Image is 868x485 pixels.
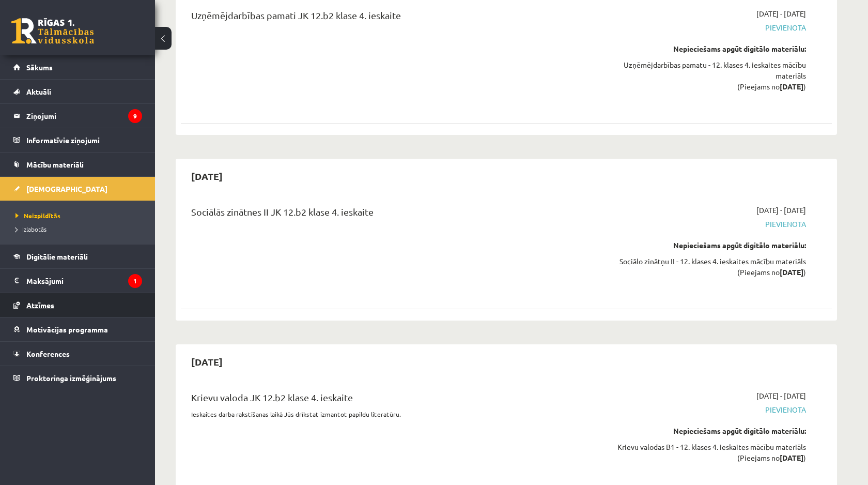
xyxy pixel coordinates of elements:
[611,59,806,92] div: Uzņēmējdarbības pamatu - 12. klases 4. ieskaites mācību materiāls (Pieejams no )
[611,426,806,436] div: Nepieciešams apgūt digitālo materiālu:
[13,342,142,366] a: Konferences
[611,240,806,251] div: Nepieciešams apgūt digitālo materiālu:
[13,80,142,103] a: Aktuāli
[756,8,806,19] span: [DATE] - [DATE]
[611,404,806,415] span: Pievienota
[13,317,142,341] a: Motivācijas programma
[128,274,142,288] i: 1
[26,269,142,293] legend: Maksājumi
[26,325,108,334] span: Motivācijas programma
[13,128,142,152] a: Informatīvie ziņojumi
[611,256,806,278] div: Sociālo zinātņu II - 12. klases 4. ieskaites mācību materiāls (Pieejams no )
[13,153,142,176] a: Mācību materiāli
[26,128,142,152] legend: Informatīvie ziņojumi
[611,442,806,463] div: Krievu valodas B1 - 12. klases 4. ieskaites mācību materiāls (Pieejams no )
[611,43,806,54] div: Nepieciešams apgūt digitālo materiālu:
[191,205,596,224] div: Sociālās zinātnes II JK 12.b2 klase 4. ieskaite
[756,390,806,401] span: [DATE] - [DATE]
[611,22,806,33] span: Pievienota
[611,219,806,230] span: Pievienota
[191,8,596,27] div: Uzņēmējdarbības pamati JK 12.b2 klase 4. ieskaite
[128,109,142,123] i: 9
[16,225,47,233] span: Izlabotās
[13,366,142,390] a: Proktoringa izmēģinājums
[13,55,142,79] a: Sākums
[13,177,142,201] a: [DEMOGRAPHIC_DATA]
[26,104,142,128] legend: Ziņojumi
[26,373,116,383] span: Proktoringa izmēģinājums
[26,300,54,310] span: Atzīmes
[191,410,596,419] p: Ieskaites darba rakstīšanas laikā Jūs drīkstat izmantot papildu literatūru.
[191,390,596,410] div: Krievu valoda JK 12.b2 klase 4. ieskaite
[13,245,142,268] a: Digitālie materiāli
[26,63,53,72] span: Sākums
[26,87,51,96] span: Aktuāli
[16,224,145,234] a: Izlabotās
[26,184,107,193] span: [DEMOGRAPHIC_DATA]
[780,453,803,462] strong: [DATE]
[13,269,142,293] a: Maksājumi1
[26,252,88,261] span: Digitālie materiāli
[181,164,233,188] h2: [DATE]
[780,82,803,91] strong: [DATE]
[181,350,233,374] h2: [DATE]
[16,211,60,220] span: Neizpildītās
[13,104,142,128] a: Ziņojumi9
[16,211,145,220] a: Neizpildītās
[780,267,803,277] strong: [DATE]
[756,205,806,216] span: [DATE] - [DATE]
[26,349,70,358] span: Konferences
[11,18,94,44] a: Rīgas 1. Tālmācības vidusskola
[13,293,142,317] a: Atzīmes
[26,160,84,169] span: Mācību materiāli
